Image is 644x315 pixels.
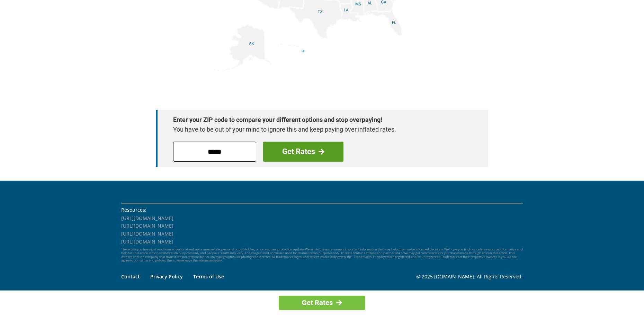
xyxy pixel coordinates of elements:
a: Contact [121,273,140,280]
a: Terms of Use [193,273,224,280]
a: [URL][DOMAIN_NAME] [121,238,173,245]
strong: Enter your ZIP code to compare your different options and stop overpaying! [173,115,464,125]
p: © 2025 [DOMAIN_NAME]. All Rights Reserved. [416,273,523,280]
p: The article you have just read is an advertorial and not a news article, personal or public blog,... [121,248,523,262]
p: You have to be out of your mind to ignore this and keep paying over inflated rates. [173,125,464,134]
a: Privacy Policy [150,273,183,280]
a: [URL][DOMAIN_NAME] [121,230,173,237]
a: Get Rates [279,296,365,310]
a: Get Rates [263,142,343,162]
a: [URL][DOMAIN_NAME] [121,222,173,229]
li: Resources: [121,206,523,214]
a: [URL][DOMAIN_NAME] [121,215,173,221]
